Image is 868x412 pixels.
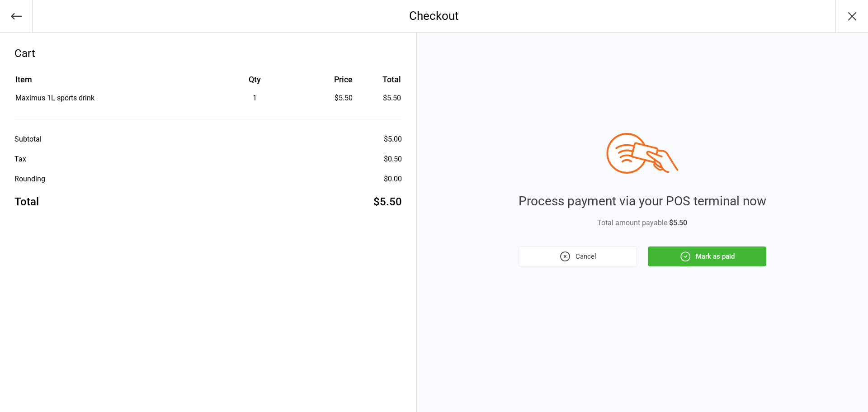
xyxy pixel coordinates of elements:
[14,174,45,185] div: Rounding
[519,246,637,266] button: Cancel
[14,134,42,145] div: Subtotal
[356,93,401,104] td: $5.50
[669,218,687,227] span: $5.50
[206,93,304,104] div: 1
[519,218,766,228] div: Total amount payable
[15,73,205,92] th: Item
[15,94,94,102] span: Maximus 1L sports drink
[519,192,766,211] div: Process payment via your POS terminal now
[14,45,402,62] div: Cart
[305,93,353,104] div: $5.50
[384,174,402,185] div: $0.00
[373,194,402,210] div: $5.50
[14,154,26,165] div: Tax
[384,134,402,145] div: $5.00
[305,73,353,85] div: Price
[14,194,39,210] div: Total
[206,73,304,92] th: Qty
[356,73,401,92] th: Total
[384,154,402,165] div: $0.50
[648,246,766,266] button: Mark as paid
